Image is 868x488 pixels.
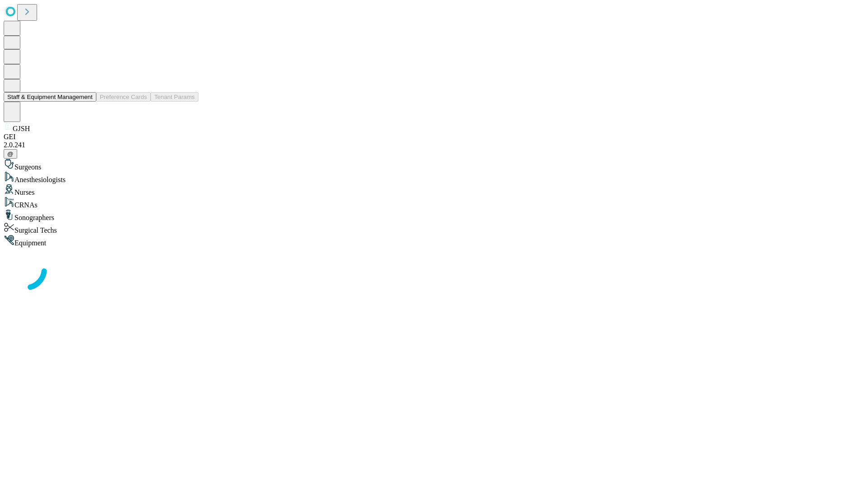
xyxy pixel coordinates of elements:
[4,209,864,222] div: Sonographers
[4,235,864,247] div: Equipment
[13,125,30,132] span: GJSH
[96,92,151,102] button: Preference Cards
[4,133,864,141] div: GEI
[4,92,96,102] button: Staff & Equipment Management
[4,184,864,197] div: Nurses
[4,159,864,171] div: Surgeons
[4,141,864,149] div: 2.0.241
[4,197,864,209] div: CRNAs
[4,222,864,235] div: Surgical Techs
[7,150,14,157] span: @
[151,92,198,102] button: Tenant Params
[4,171,864,184] div: Anesthesiologists
[4,149,17,159] button: @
